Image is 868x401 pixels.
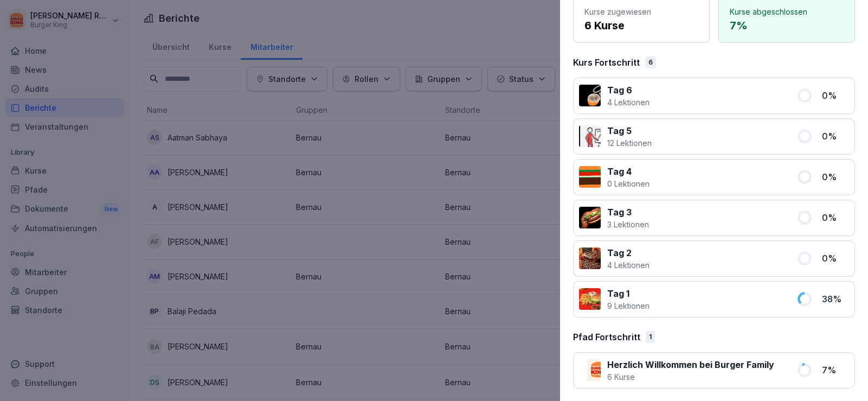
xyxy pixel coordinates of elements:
p: 0 % [822,252,849,265]
p: 3 Lektionen [607,219,649,230]
div: 1 [646,331,655,343]
p: Kurse zugewiesen [584,6,698,17]
p: 0 % [822,211,849,224]
p: 4 Lektionen [607,97,650,108]
p: 6 Kurse [607,371,774,383]
p: 0 % [822,89,849,102]
p: Tag 2 [607,246,650,259]
p: 0 Lektionen [607,178,650,189]
p: Tag 6 [607,84,650,97]
p: 6 Kurse [584,17,698,34]
p: 12 Lektionen [607,137,652,149]
p: Kurs Fortschritt [573,56,640,69]
p: 0 % [822,130,849,143]
div: 6 [645,56,656,68]
p: 7 % [822,364,849,377]
p: Herzlich Willkommen bei Burger Family [607,358,774,371]
p: 7 % [730,17,844,34]
p: Tag 3 [607,206,649,219]
p: 9 Lektionen [607,300,650,311]
p: Kurse abgeschlossen [730,6,844,17]
p: 38 % [822,292,849,305]
p: 4 Lektionen [607,259,650,271]
p: Pfad Fortschritt [573,330,640,343]
p: Tag 5 [607,124,652,137]
p: 0 % [822,170,849,183]
p: Tag 1 [607,287,650,300]
p: Tag 4 [607,165,650,178]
